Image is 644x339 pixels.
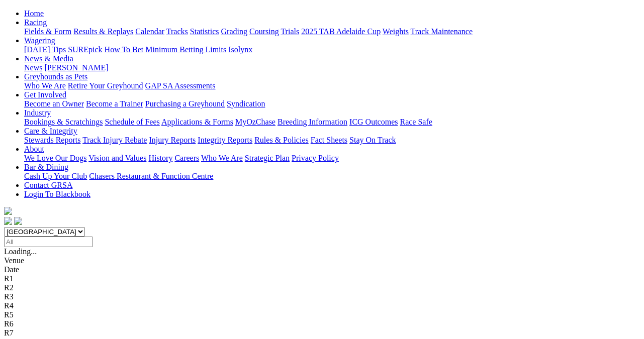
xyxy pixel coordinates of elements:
a: Calendar [135,27,164,36]
div: Get Involved [24,99,640,108]
div: Greyhounds as Pets [24,81,640,90]
img: logo-grsa-white.png [4,207,12,215]
div: R1 [4,274,640,283]
div: News & Media [24,63,640,72]
a: Care & Integrity [24,127,77,135]
a: News [24,63,42,72]
a: Statistics [190,27,219,36]
a: Track Maintenance [411,27,473,36]
img: twitter.svg [14,217,22,225]
a: Get Involved [24,90,66,99]
a: About [24,145,44,153]
a: News & Media [24,54,73,63]
a: Breeding Information [278,118,347,126]
a: MyOzChase [235,118,275,126]
div: R7 [4,328,640,337]
div: Wagering [24,45,640,54]
img: facebook.svg [4,217,12,225]
a: Purchasing a Greyhound [145,99,225,108]
div: Bar & Dining [24,172,640,181]
a: Injury Reports [149,136,196,144]
div: Racing [24,27,640,36]
a: Fields & Form [24,27,71,36]
a: Fact Sheets [311,136,347,144]
a: Industry [24,108,51,117]
a: Tracks [166,27,188,36]
a: History [148,154,172,162]
a: Rules & Policies [254,136,309,144]
a: Greyhounds as Pets [24,72,87,81]
input: Select date [4,237,93,247]
a: Grading [221,27,247,36]
a: Privacy Policy [292,154,339,162]
div: About [24,154,640,163]
span: Loading... [4,247,37,256]
a: [PERSON_NAME] [44,63,108,72]
a: Home [24,9,44,18]
div: R6 [4,319,640,328]
div: R5 [4,310,640,319]
a: Isolynx [228,45,252,54]
a: Login To Blackbook [24,190,90,198]
a: Applications & Forms [161,118,233,126]
a: Wagering [24,36,55,45]
a: Become an Owner [24,99,84,108]
a: ICG Outcomes [349,118,398,126]
a: Vision and Values [88,154,146,162]
a: 2025 TAB Adelaide Cup [301,27,381,36]
a: Trials [281,27,299,36]
a: We Love Our Dogs [24,154,86,162]
a: Contact GRSA [24,181,72,189]
a: Syndication [227,99,265,108]
a: Strategic Plan [245,154,290,162]
div: Care & Integrity [24,136,640,145]
a: GAP SA Assessments [145,81,216,90]
a: [DATE] Tips [24,45,66,54]
a: Become a Trainer [86,99,143,108]
a: Bar & Dining [24,163,68,171]
a: Racing [24,18,47,27]
div: Venue [4,256,640,265]
div: R4 [4,301,640,310]
a: Careers [174,154,199,162]
a: Cash Up Your Club [24,172,87,180]
a: Coursing [249,27,279,36]
a: Stewards Reports [24,136,80,144]
div: Date [4,265,640,274]
a: Chasers Restaurant & Function Centre [89,172,213,180]
a: Stay On Track [349,136,396,144]
a: Weights [383,27,409,36]
a: How To Bet [105,45,144,54]
div: R2 [4,283,640,292]
a: Retire Your Greyhound [68,81,143,90]
a: Schedule of Fees [105,118,159,126]
a: Who We Are [24,81,66,90]
div: R3 [4,292,640,301]
a: Results & Replays [73,27,133,36]
a: SUREpick [68,45,102,54]
a: Bookings & Scratchings [24,118,103,126]
div: Industry [24,118,640,127]
a: Integrity Reports [198,136,252,144]
a: Track Injury Rebate [82,136,147,144]
a: Who We Are [201,154,243,162]
a: Minimum Betting Limits [145,45,226,54]
a: Race Safe [400,118,432,126]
